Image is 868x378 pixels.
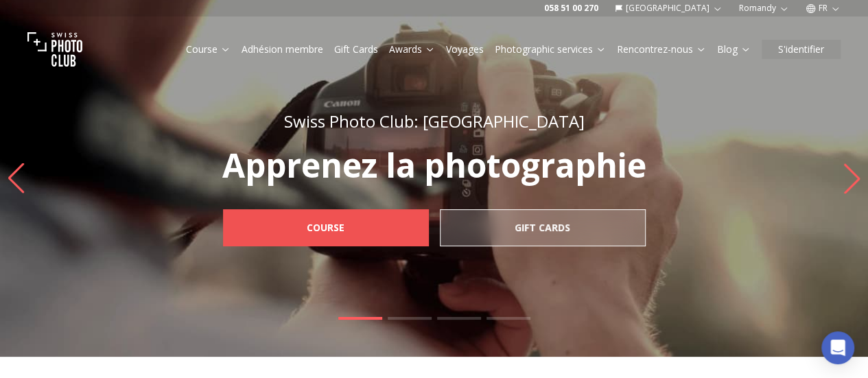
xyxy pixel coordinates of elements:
[441,40,489,59] button: Voyages
[186,43,218,56] font: Course
[446,43,484,56] font: Voyages
[489,40,611,59] button: Photographic services
[242,43,323,56] font: Adhésion membre
[242,43,323,56] a: Adhésion membre
[446,43,484,56] a: Voyages
[626,2,709,14] font: [GEOGRAPHIC_DATA]
[389,43,422,56] font: Awards
[821,331,854,364] div: Open Intercom Messenger
[762,40,841,59] button: S'identifier
[611,40,712,59] button: Rencontrez-nous
[384,40,441,59] button: Awards
[186,43,231,56] a: Course
[712,40,756,59] button: Blog
[617,43,706,56] a: Rencontrez-nous
[440,209,646,246] a: Gift Cards
[236,40,329,59] button: Adhésion membre
[223,209,429,246] a: Course
[27,22,82,77] img: Swiss photo club
[717,43,751,56] a: Blog
[515,221,570,234] font: Gift Cards
[739,2,776,14] font: Romandy
[544,2,598,14] font: 058 51 00 270
[329,40,384,59] button: Gift Cards
[180,40,236,59] button: Course
[617,43,693,56] font: Rencontrez-nous
[495,43,606,56] a: Photographic services
[334,43,378,56] a: Gift Cards
[778,43,824,56] font: S'identifier
[819,2,828,14] font: FR
[717,43,738,56] font: Blog
[544,3,598,14] a: 058 51 00 270
[334,43,378,56] font: Gift Cards
[222,143,646,187] font: Apprenez la photographie
[389,43,435,56] a: Awards
[284,110,585,132] font: Swiss Photo Club: [GEOGRAPHIC_DATA]
[307,221,344,234] font: Course
[495,43,593,56] font: Photographic services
